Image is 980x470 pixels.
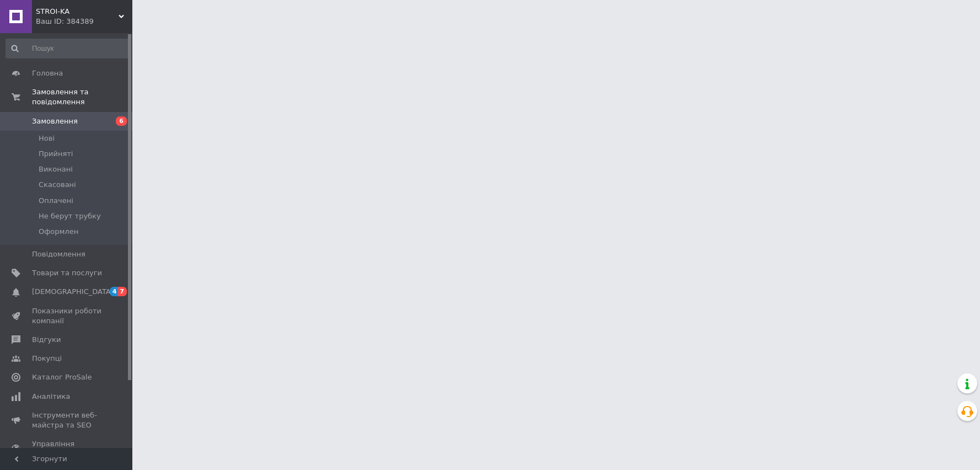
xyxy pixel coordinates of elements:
span: Аналітика [32,392,70,402]
span: Головна [32,68,63,78]
span: Оформлен [39,227,78,237]
span: 6 [116,116,127,126]
span: Товари та послуги [32,268,102,278]
div: Ваш ID: 384389 [36,17,132,26]
span: 7 [118,287,127,296]
span: Виконані [39,164,73,174]
span: Прийняті [39,149,73,159]
span: Замовлення та повідомлення [32,87,132,107]
span: Повідомлення [32,249,85,259]
span: Не берут трубку [39,211,101,221]
span: Оплачені [39,196,73,206]
input: Пошук [6,39,130,58]
span: Управління сайтом [32,439,102,459]
span: Відгуки [32,335,61,345]
span: Інструменти веб-майстра та SEO [32,410,102,430]
span: STROI-KA [36,7,119,17]
span: Показники роботи компанії [32,306,102,326]
span: [DEMOGRAPHIC_DATA] [32,287,114,297]
span: Каталог ProSale [32,372,92,382]
span: 4 [110,287,119,296]
span: Нові [39,133,55,143]
span: Замовлення [32,116,78,126]
span: Скасовані [39,180,76,190]
span: Покупці [32,354,62,364]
